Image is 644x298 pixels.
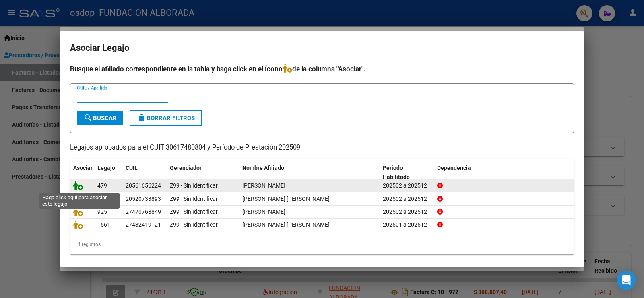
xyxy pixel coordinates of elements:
[97,196,107,202] span: 949
[70,40,574,56] h2: Asociar Legajo
[383,181,431,190] div: 202502 a 202512
[383,165,410,180] span: Periodo Habilitado
[137,113,147,123] mat-icon: delete
[77,111,123,125] button: Buscar
[170,208,218,215] span: Z99 - Sin Identificar
[122,159,167,186] datatable-header-cell: CUIL
[170,182,218,189] span: Z99 - Sin Identificar
[126,165,138,171] span: CUIL
[437,165,471,171] span: Dependencia
[242,196,330,202] span: AYALA VAZQUEZ IGNACIO NAHUEL
[94,159,122,186] datatable-header-cell: Legajo
[70,234,574,254] div: 4 registros
[137,115,195,122] span: Borrar Filtros
[170,165,202,171] span: Gerenciador
[380,159,434,186] datatable-header-cell: Periodo Habilitado
[242,221,330,228] span: BIAGIOLI MARIA DEL ROSARIO
[126,220,161,229] div: 27432419121
[383,220,431,229] div: 202501 a 202512
[70,64,574,74] h4: Busque el afiliado correspondiente en la tabla y haga click en el ícono de la columna "Asociar".
[170,196,218,202] span: Z99 - Sin Identificar
[617,271,636,290] div: Open Intercom Messenger
[130,110,202,126] button: Borrar Filtros
[242,182,285,189] span: MUSSA VICENTE
[83,115,117,122] span: Buscar
[126,207,161,217] div: 27470768849
[97,182,107,189] span: 479
[242,165,284,171] span: Nombre Afiliado
[70,159,94,186] datatable-header-cell: Asociar
[70,143,574,153] p: Legajos aprobados para el CUIT 30617480804 y Período de Prestación 202509
[167,159,239,186] datatable-header-cell: Gerenciador
[126,181,161,190] div: 20561656224
[97,221,110,228] span: 1561
[97,208,107,215] span: 925
[126,194,161,204] div: 20520733893
[242,208,285,215] span: RUBIO LOLA
[383,207,431,217] div: 202502 a 202512
[383,194,431,204] div: 202502 a 202512
[170,221,218,228] span: Z99 - Sin Identificar
[434,159,574,186] datatable-header-cell: Dependencia
[97,165,115,171] span: Legajo
[239,159,380,186] datatable-header-cell: Nombre Afiliado
[83,113,93,123] mat-icon: search
[73,165,93,171] span: Asociar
